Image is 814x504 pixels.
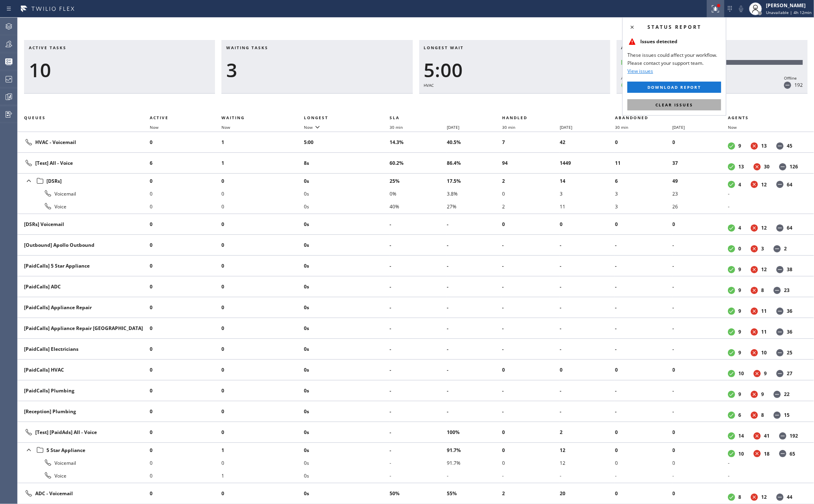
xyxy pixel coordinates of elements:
dt: Available [728,181,735,188]
dd: 9 [738,391,741,398]
li: 2 [502,200,559,213]
dt: Available [728,349,735,356]
li: 2 [502,174,559,187]
li: 6 [615,174,672,187]
li: - [560,280,615,293]
li: - [390,239,447,252]
dd: 192 [794,82,803,88]
li: 0 [150,364,221,376]
li: 0 [221,426,304,439]
li: 26 [673,200,728,213]
div: [PaidCalls] Electricians [24,346,143,352]
li: 0s [304,384,390,397]
dd: 38 [787,266,792,273]
span: 30 min [502,124,515,130]
dt: Available [728,412,735,419]
dd: 36 [787,328,792,335]
div: [PaidCalls] HVAC [24,366,143,373]
li: 7 [502,136,559,149]
dd: 9 [738,349,741,356]
li: 0 [502,444,559,456]
li: 0 [615,218,672,231]
li: 91.7% [447,444,502,456]
dt: Offline [776,370,784,377]
span: Agents [728,115,749,120]
li: 0s [304,343,390,356]
li: 0 [502,364,559,376]
li: 23 [673,187,728,200]
li: - [390,280,447,293]
li: - [447,280,502,293]
li: 0 [221,239,304,252]
li: 0s [304,280,390,293]
span: Now [150,124,159,130]
div: [PaidCalls] Appliance Repair [GEOGRAPHIC_DATA] [24,325,143,332]
span: Now [304,124,313,130]
li: 0 [150,239,221,252]
dt: Offline [776,266,784,273]
div: Voicemail [24,189,143,198]
dt: Offline [776,328,784,336]
li: 0s [304,260,390,272]
span: Unavailable | 4h 12min [766,10,812,15]
li: 40% [390,200,447,213]
li: - [560,260,615,272]
dd: 4 [738,181,741,188]
div: Available [621,74,639,82]
span: [DATE] [673,124,685,130]
dd: 192 [790,432,798,439]
li: 0s [304,405,390,418]
dd: 8 [761,287,764,294]
li: - [390,260,447,272]
div: [PaidCalls] Appliance Repair [24,304,143,311]
li: 0 [221,174,304,187]
dd: 9 [738,266,741,273]
dd: 126 [790,163,798,170]
li: 14 [560,174,615,187]
li: 0 [615,426,672,439]
span: Abandoned [615,115,648,120]
div: [PaidCalls] Plumbing [24,387,143,394]
dd: 10 [738,370,744,377]
li: 0s [304,364,390,376]
li: 8s [304,157,390,170]
dd: 10 [761,349,767,356]
dt: Offline [774,391,781,398]
li: 0 [150,405,221,418]
li: - [560,239,615,252]
li: - [390,384,447,397]
li: 0s [304,322,390,335]
li: 0 [221,364,304,376]
li: 0 [615,444,672,456]
li: 0 [673,444,728,456]
li: 3 [615,200,672,213]
li: - [390,364,447,376]
li: 0 [502,187,559,200]
li: 0 [221,456,304,469]
li: 0 [673,218,728,231]
dd: 9 [738,308,741,314]
dt: Available [728,224,735,232]
dd: 6 [738,412,741,418]
li: 0 [150,384,221,397]
li: 0s [304,187,390,200]
dt: Offline [774,245,781,252]
span: Waiting tasks [226,45,268,50]
span: SLA [390,115,400,120]
div: Voice [24,202,143,211]
li: - [447,364,502,376]
li: - [560,343,615,356]
li: - [560,301,615,314]
li: 94 [502,157,559,170]
dt: Available [728,450,735,457]
li: 0s [304,218,390,231]
li: 1 [221,157,304,170]
li: 0 [150,426,221,439]
li: - [560,384,615,397]
li: 0 [150,174,221,187]
dt: Offline [776,181,784,188]
div: [PaidCalls] ADC [24,283,143,290]
dd: 14 [738,432,744,439]
li: 0 [615,364,672,376]
dt: Offline [779,432,786,440]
